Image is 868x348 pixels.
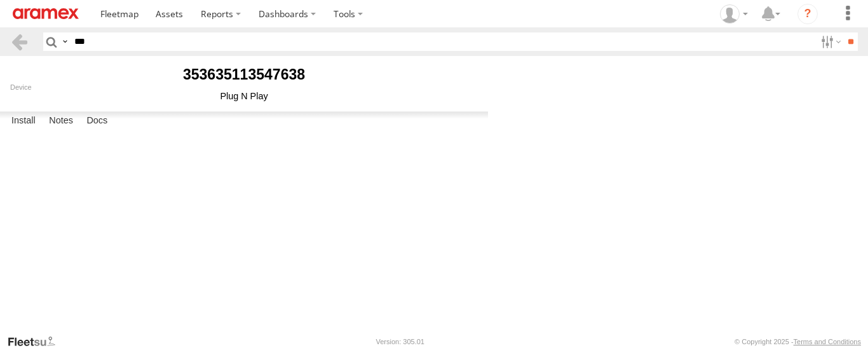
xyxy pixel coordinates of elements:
img: aramex-logo.svg [13,8,79,19]
div: Plug N Play [10,91,478,101]
a: Visit our Website [7,335,65,348]
div: Version: 305.01 [376,338,424,345]
label: Docs [80,112,114,130]
label: Notes [43,112,79,130]
label: Install [5,112,42,130]
div: © Copyright 2025 - [735,338,861,345]
label: Search Query [60,32,70,51]
a: Terms and Conditions [794,338,861,345]
div: Device [10,83,478,91]
a: Back to previous Page [10,32,29,51]
i: ? [797,4,818,24]
b: 353635113547638 [183,66,305,83]
div: Mazen Siblini [715,4,752,24]
label: Search Filter Options [816,32,843,51]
